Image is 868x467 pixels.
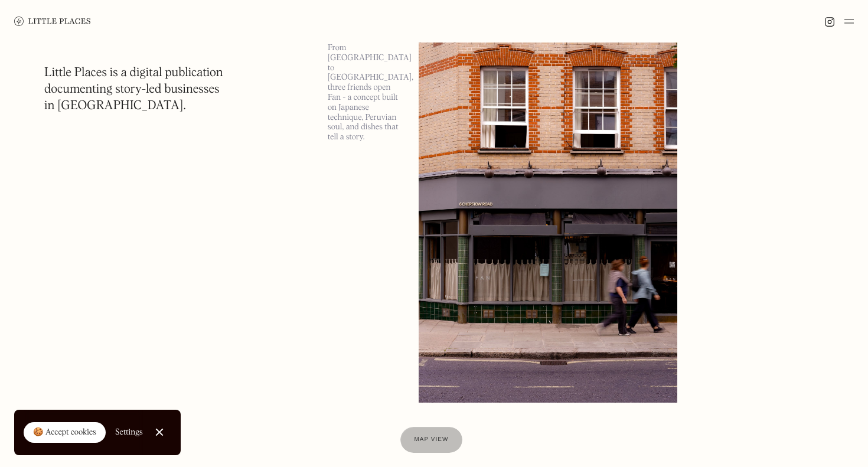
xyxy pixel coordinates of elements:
[419,29,677,403] img: Fan
[415,436,449,443] span: Map view
[24,422,106,443] a: 🍪 Accept cookies
[159,432,159,433] div: Close Cookie Popup
[115,428,143,436] div: Settings
[115,419,143,446] a: Settings
[33,427,96,439] div: 🍪 Accept cookies
[148,420,171,444] a: Close Cookie Popup
[400,427,463,453] a: Map view
[44,65,223,115] h1: Little Places is a digital publication documenting story-led businesses in [GEOGRAPHIC_DATA].
[328,43,404,142] p: From [GEOGRAPHIC_DATA] to [GEOGRAPHIC_DATA], three friends open Fan - a concept built on Japanese...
